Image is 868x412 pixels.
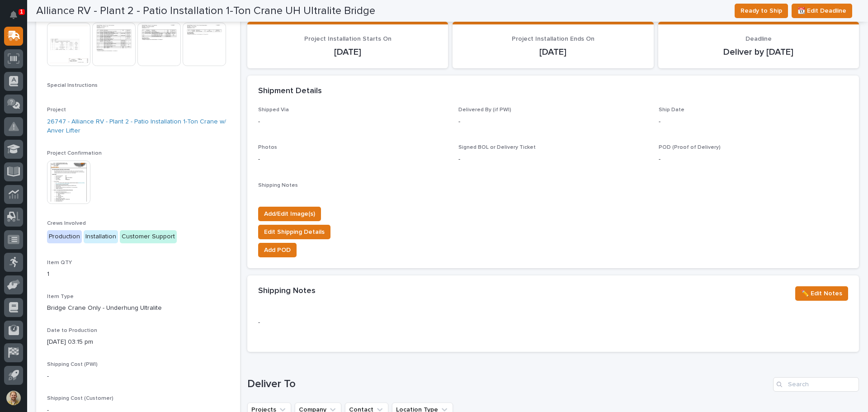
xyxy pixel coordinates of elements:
[264,227,325,237] span: Edit Shipping Details
[47,270,229,279] p: 1
[458,117,648,127] p: -
[458,155,648,164] p: -
[792,4,852,18] button: 📆 Edit Deadline
[20,9,23,15] p: 1
[36,5,375,18] h2: Alliance RV - Plant 2 - Patio Installation 1-Ton Crane UH Ultralite Bridge
[801,288,842,299] span: ✏️ Edit Notes
[659,145,721,150] span: POD (Proof of Delivery)
[659,117,848,127] p: -
[304,36,392,42] span: Project Installation Starts On
[258,243,297,257] button: Add POD
[512,36,594,42] span: Project Installation Ends On
[258,183,298,188] span: Shipping Notes
[258,225,330,239] button: Edit Shipping Details
[258,145,277,150] span: Photos
[258,207,321,221] button: Add/Edit Image(s)
[247,378,769,391] h1: Deliver To
[458,107,511,113] span: Delivered By (if PWI)
[47,107,66,113] span: Project
[84,230,118,243] div: Installation
[47,117,229,136] a: 26747 - Alliance RV - Plant 2 - Patio Installation 1-Ton Crane w/ Anver Lifter
[463,47,642,57] p: [DATE]
[258,107,289,113] span: Shipped Via
[795,286,848,301] button: ✏️ Edit Notes
[264,245,291,256] span: Add POD
[659,107,684,113] span: Ship Date
[11,11,23,25] div: Notifications1
[258,117,448,127] p: -
[47,328,97,333] span: Date to Production
[47,260,72,265] span: Item QTY
[735,4,788,18] button: Ready to Ship
[47,294,74,299] span: Item Type
[258,286,316,296] h2: Shipping Notes
[47,230,82,243] div: Production
[745,36,772,42] span: Deadline
[458,145,536,150] span: Signed BOL or Delivery Ticket
[659,155,848,164] p: -
[47,303,229,313] p: Bridge Crane Only - Underhung Ultralite
[47,396,113,401] span: Shipping Cost (Customer)
[773,377,859,392] input: Search
[258,47,437,57] p: [DATE]
[47,362,98,367] span: Shipping Cost (PWI)
[47,372,229,381] p: -
[264,208,315,219] span: Add/Edit Image(s)
[4,388,23,407] button: users-avatar
[741,5,782,16] span: Ready to Ship
[47,337,229,347] p: [DATE] 03:15 pm
[47,221,86,226] span: Crews Involved
[120,230,177,243] div: Customer Support
[258,318,448,327] p: -
[258,155,448,164] p: -
[4,5,23,24] button: Notifications
[669,47,848,57] p: Deliver by [DATE]
[797,5,846,16] span: 📆 Edit Deadline
[47,83,98,88] span: Special Instructions
[258,86,322,96] h2: Shipment Details
[47,151,102,156] span: Project Confirmation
